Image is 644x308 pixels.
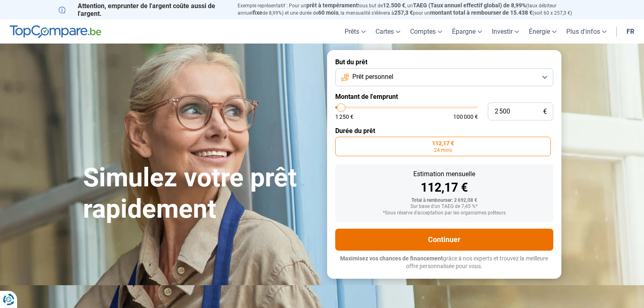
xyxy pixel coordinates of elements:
p: Attention, emprunter de l'argent coûte aussi de l'argent. [59,2,228,17]
span: prêt à tempérament [306,2,358,9]
div: Total à rembourser: 2 692,08 € [342,198,547,203]
label: Montant de l'emprunt [335,93,553,100]
a: Énergie [524,20,561,44]
span: € [543,108,547,115]
span: 1 250 € [335,114,354,120]
span: 24 mois [434,148,452,153]
a: Comptes [405,20,447,44]
a: Cartes [371,20,405,44]
span: 112,17 € [432,140,454,146]
div: Estimation mensuelle [342,171,547,177]
img: TopCompare [10,25,101,38]
span: 12.500 € [383,2,405,9]
div: *Sous réserve d'acceptation par les organismes prêteurs [342,210,547,216]
a: Investir [487,20,524,44]
label: Durée du prêt [335,127,553,135]
h1: Simulez votre prêt rapidement [83,162,317,225]
a: Plus d'infos [561,20,611,44]
span: 257,3 € [394,9,413,16]
a: Prêts [340,20,371,44]
span: fixe [253,9,262,16]
label: But du prêt [335,58,553,66]
span: Prêt personnel [352,72,393,81]
button: Continuer [335,229,553,251]
a: Épargne [447,20,487,44]
span: 100 000 € [453,114,478,120]
span: Maximisez vos chances de financement [340,255,443,262]
button: Prêt personnel [335,68,553,86]
p: grâce à nos experts et trouvez la meilleure offre personnalisée pour vous. [335,255,553,271]
div: Sur base d'un TAEG de 7,45 %* [342,204,547,210]
span: TAEG (Taux annuel effectif global) de 8,99% [413,2,526,9]
span: 60 mois [318,9,338,16]
a: fr [622,20,639,44]
div: 112,17 € [342,181,547,194]
p: Exemple représentatif : Pour un tous but de , un (taux débiteur annuel de 8,99%) et une durée de ... [238,2,586,17]
span: montant total à rembourser de 15.438 € [430,9,533,16]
